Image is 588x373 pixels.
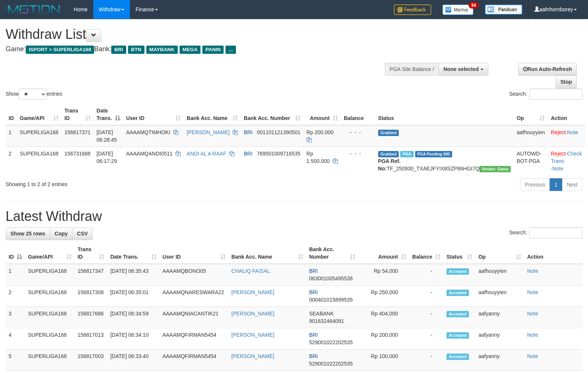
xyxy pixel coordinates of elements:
span: Accepted [447,290,469,296]
span: Copy [55,231,68,237]
td: SUPERLIGA168 [25,264,75,286]
span: Rp 1.500.000 [307,151,330,164]
th: Date Trans.: activate to sort column ascending [107,243,159,264]
td: 1 [6,264,25,286]
td: 3 [6,307,25,328]
a: CHALIQ FAISAL [231,268,270,274]
a: Check Trans [551,151,582,164]
a: CSV [72,227,93,240]
span: BTN [128,46,144,54]
label: Search: [509,227,582,238]
span: Accepted [447,311,469,317]
td: 156817003 [75,349,108,371]
td: - [409,328,444,349]
span: 156731688 [65,151,91,157]
td: - [409,307,444,328]
th: Balance [341,104,375,125]
span: BRI [111,46,126,54]
td: AAAAMQFIRMAN5454 [159,328,228,349]
td: aafhouyyien [514,125,548,147]
th: Balance: activate to sort column ascending [409,243,444,264]
span: BRI [309,289,318,295]
a: Note [527,311,538,317]
td: AAAAMQNIACANTIK21 [159,307,228,328]
td: 156817686 [75,307,108,328]
td: AAAAMQFIRMAN5454 [159,349,228,371]
span: SEABANK [309,311,334,317]
span: [DATE] 06:28:45 [97,129,117,143]
a: [PERSON_NAME] [231,353,274,359]
td: aafyanny [475,349,524,371]
span: PANIN [202,46,224,54]
a: Note [527,353,538,359]
input: Search: [529,89,582,100]
td: 2 [6,286,25,307]
td: Rp 200,000 [358,328,409,349]
a: [PERSON_NAME] [231,332,274,338]
a: Reject [551,129,566,135]
td: 1 [6,125,17,147]
span: Show 25 rows [10,231,45,237]
td: aafyanny [475,328,524,349]
span: Accepted [447,268,469,275]
td: Rp 100,000 [358,349,409,371]
th: Op: activate to sort column ascending [514,104,548,125]
span: Copy 529001022202535 to clipboard [309,361,353,367]
a: ANDI AL A RAAF [187,151,226,157]
th: Trans ID: activate to sort column ascending [62,104,94,125]
td: SUPERLIGA168 [25,307,75,328]
label: Show entries [6,89,62,100]
span: BRI [309,332,318,338]
td: - [409,286,444,307]
th: Bank Acc. Number: activate to sort column ascending [306,243,358,264]
label: Search: [509,89,582,100]
a: Note [527,268,538,274]
a: Note [527,289,538,295]
span: BRI [244,129,252,135]
td: SUPERLIGA168 [25,328,75,349]
th: Amount: activate to sort column ascending [358,243,409,264]
span: Accepted [447,332,469,339]
h1: Latest Withdraw [6,209,582,224]
img: Button%20Memo.svg [442,4,474,15]
img: Feedback.jpg [394,4,431,15]
td: 5 [6,349,25,371]
h1: Withdraw List [6,27,385,42]
span: MEGA [180,46,201,54]
td: aafyanny [475,307,524,328]
span: ISPORT > SUPERLIGA168 [26,46,94,54]
a: 1 [550,178,562,191]
th: Bank Acc. Number: activate to sort column ascending [241,104,304,125]
span: Copy 001101121390501 to clipboard [257,129,301,135]
td: 156817013 [75,328,108,349]
th: Bank Acc. Name: activate to sort column ascending [228,243,306,264]
a: Reject [551,151,566,157]
a: Show 25 rows [6,227,50,240]
th: Trans ID: activate to sort column ascending [75,243,108,264]
span: AAAAMQTIMHOKI [126,129,170,135]
span: Copy 769501009716535 to clipboard [257,151,301,157]
span: Marked by aafromsomean [400,151,413,157]
th: Op: activate to sort column ascending [475,243,524,264]
td: - [409,264,444,286]
td: Rp 250,000 [358,286,409,307]
div: - - - [344,129,372,136]
b: PGA Ref. No: [378,158,401,172]
td: SUPERLIGA168 [17,125,62,147]
th: Status: activate to sort column ascending [444,243,476,264]
a: Next [562,178,582,191]
a: [PERSON_NAME] [231,311,274,317]
td: 156817347 [75,264,108,286]
th: ID [6,104,17,125]
td: SUPERLIGA168 [17,147,62,175]
th: Bank Acc. Name: activate to sort column ascending [184,104,241,125]
a: Previous [520,178,550,191]
td: Rp 404,000 [358,307,409,328]
span: PGA Pending [415,151,452,157]
th: Action [524,243,582,264]
th: Game/API: activate to sort column ascending [17,104,62,125]
td: [DATE] 06:35:01 [107,286,159,307]
div: - - - [344,150,372,157]
span: Copy 063001005495538 to clipboard [309,275,353,281]
span: Copy 901632464091 to clipboard [309,318,344,324]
